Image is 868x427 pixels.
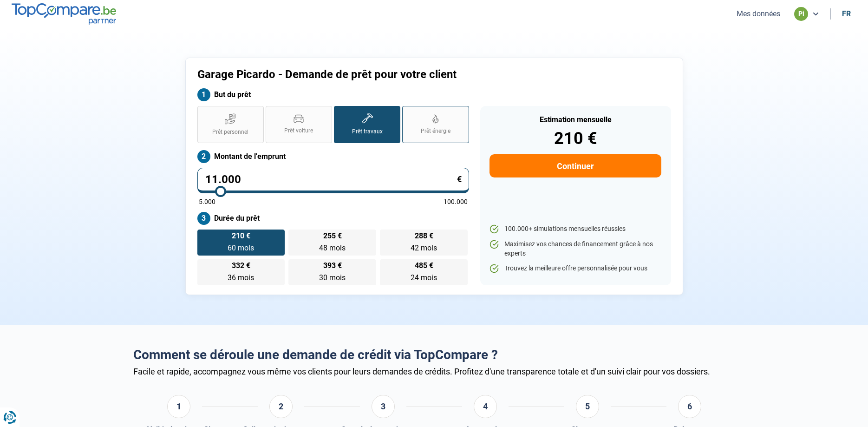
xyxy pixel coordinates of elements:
div: 6 [678,395,701,418]
span: 36 mois [228,273,254,282]
label: But du prêt [197,88,469,101]
div: Estimation mensuelle [489,116,661,124]
div: fr [842,9,851,18]
h1: Garage Picardo - Demande de prêt pour votre client [197,68,550,81]
span: Prêt personnel [212,128,248,136]
span: Prêt énergie [421,127,450,135]
button: Mes données [734,9,783,19]
button: Continuer [489,154,661,177]
span: 60 mois [228,243,254,252]
span: 30 mois [319,273,346,282]
span: 255 € [323,232,342,240]
span: 288 € [415,232,433,240]
label: Durée du prêt [197,212,469,225]
li: Maximisez vos chances de financement grâce à nos experts [489,240,661,258]
span: 485 € [415,262,433,269]
div: 4 [474,395,497,418]
span: 24 mois [411,273,437,282]
span: 210 € [232,232,250,240]
span: € [457,175,462,184]
span: 332 € [232,262,250,269]
div: 5 [576,395,599,418]
div: Facile et rapide, accompagnez vous même vos clients pour leurs demandes de crédits. Profitez d'un... [133,367,735,376]
div: 2 [269,395,293,418]
span: 48 mois [319,243,346,252]
li: 100.000+ simulations mensuelles réussies [489,224,661,234]
li: Trouvez la meilleure offre personnalisée pour vous [489,264,661,273]
div: pi [794,7,808,21]
span: Prêt voiture [284,127,313,135]
h2: Comment se déroule une demande de crédit via TopCompare ? [133,347,735,363]
div: 210 € [489,130,661,147]
div: 3 [372,395,395,418]
span: 393 € [323,262,342,269]
span: 100.000 [444,198,468,205]
span: 42 mois [411,243,437,252]
img: TopCompare.be [12,3,116,24]
span: Prêt travaux [352,128,383,136]
label: Montant de l'emprunt [197,150,469,163]
span: 5.000 [199,198,215,205]
div: 1 [167,395,190,418]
